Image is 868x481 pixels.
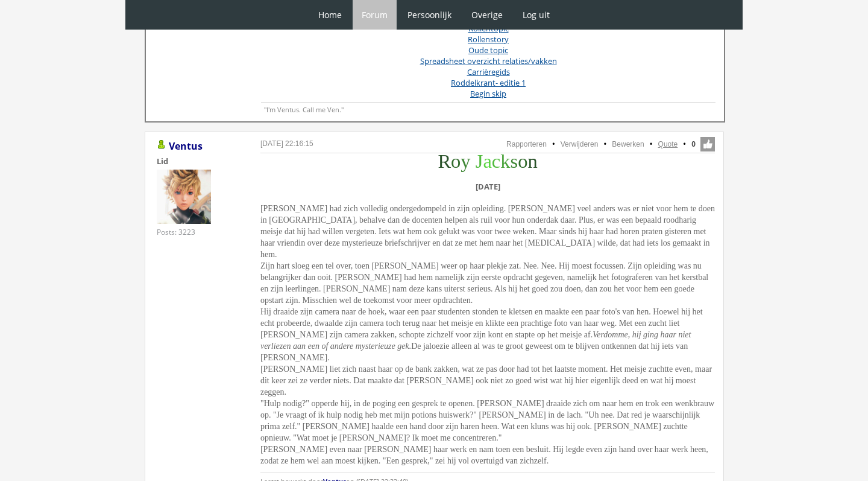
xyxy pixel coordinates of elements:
span: k [500,150,510,172]
span: R [438,150,451,172]
span: n [527,150,537,172]
a: Verwijderen [561,140,599,148]
span: o [451,150,461,172]
img: Gebruiker is online [157,140,166,150]
a: Begin skip [470,88,506,99]
a: Quote [658,140,678,148]
div: Posts: 3223 [157,227,195,237]
p: "I'm Ventus. Call me Ven." [261,102,715,114]
a: Roddelkrant- editie 1 [451,77,526,88]
span: 0 [691,139,696,150]
a: Oude topic [468,45,508,56]
span: J [476,150,483,172]
span: s [511,150,518,172]
div: Lid [157,156,241,167]
a: Carrièregids [467,66,510,77]
span: a [483,150,491,172]
a: Rapporteren [506,140,547,148]
span: c [492,150,500,172]
a: Bewerken [612,140,644,148]
a: Rollenstory [468,34,509,45]
span: o [518,150,527,172]
img: Ventus [157,170,211,224]
a: [DATE] 22:16:15 [260,139,313,148]
span: [PERSON_NAME] had zich volledig ondergedompeld in zijn opleiding. [PERSON_NAME] veel anders was e... [260,204,715,465]
a: Spreadsheet overzicht relaties/vakken [420,56,557,66]
a: Ventus [169,139,203,153]
i: Verdomme, hij ging haar niet verliezen aan een of andere mysterieuze gek. [260,330,691,351]
b: [DATE] [476,181,500,192]
span: y [461,150,470,172]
